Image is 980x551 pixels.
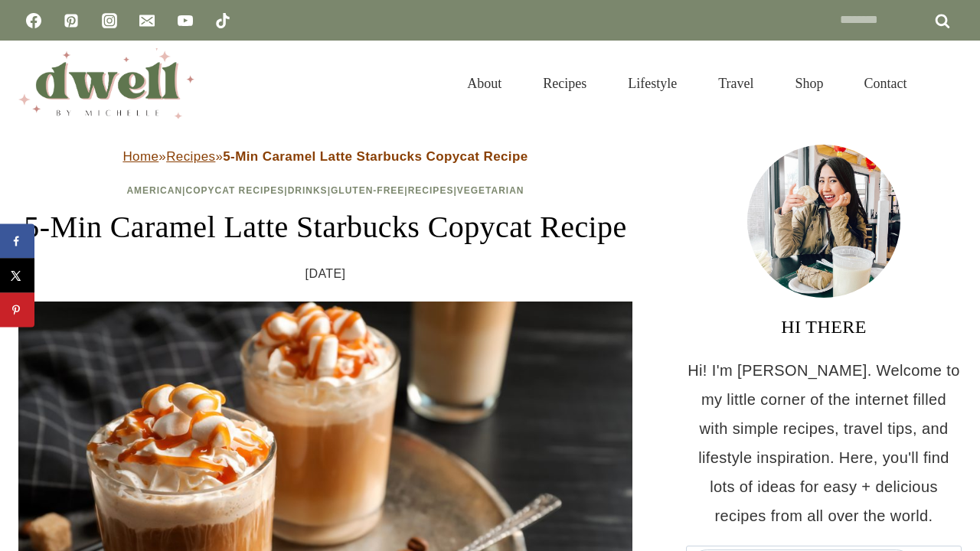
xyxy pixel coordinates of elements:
[446,57,928,110] nav: Primary Navigation
[170,5,201,36] a: YouTube
[686,356,962,530] p: Hi! I'm [PERSON_NAME]. Welcome to my little corner of the internet filled with simple recipes, tr...
[288,185,328,196] a: Drinks
[686,313,962,341] h3: HI THERE
[126,185,524,196] span: | | | | |
[408,185,454,196] a: Recipes
[18,204,632,250] h1: 5-Min Caramel Latte Starbucks Copycat Recipe
[697,57,774,110] a: Travel
[207,5,238,36] a: TikTok
[94,5,125,36] a: Instagram
[936,70,962,96] button: View Search Form
[331,185,404,196] a: Gluten-Free
[446,57,522,110] a: About
[305,262,346,285] time: [DATE]
[607,57,697,110] a: Lifestyle
[18,48,194,119] img: DWELL by michelle
[132,5,162,36] a: Email
[122,149,528,164] span: » »
[126,185,182,196] a: American
[122,149,158,164] a: Home
[457,185,524,196] a: Vegetarian
[774,57,844,110] a: Shop
[18,5,49,36] a: Facebook
[844,57,928,110] a: Contact
[56,5,87,36] a: Pinterest
[185,185,284,196] a: Copycat Recipes
[522,57,607,110] a: Recipes
[166,149,215,164] a: Recipes
[223,149,528,164] strong: 5-Min Caramel Latte Starbucks Copycat Recipe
